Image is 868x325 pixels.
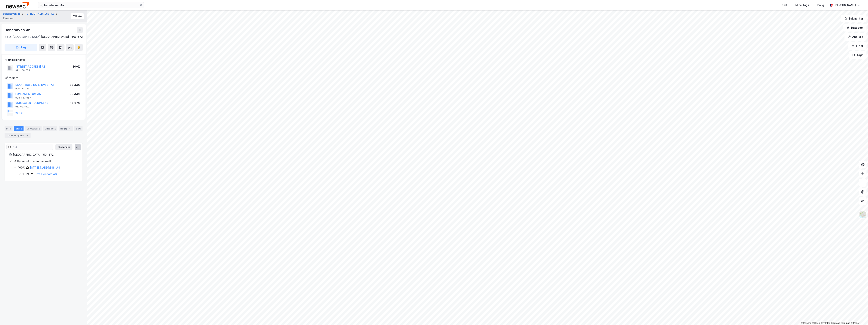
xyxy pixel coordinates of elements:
[844,33,866,41] button: Analyse
[15,96,31,99] div: 998 443 857
[25,133,29,137] div: 9
[782,3,787,7] div: Kart
[843,24,866,32] button: Datasett
[849,307,868,325] iframe: Chat Widget
[73,64,80,69] div: 100%
[59,126,73,131] div: Bygg
[5,44,37,51] button: Tag
[795,3,809,7] div: Mine Tags
[70,92,80,96] div: 33.33%
[71,13,84,19] button: Tilbake
[43,126,57,131] div: Datasett
[11,144,53,150] input: Søk
[74,126,83,131] div: ESG
[3,12,21,16] button: Banehaven 4a
[5,133,31,138] div: Transaksjoner
[14,126,24,131] div: Eiere
[55,144,72,150] button: Ekspander
[13,152,78,157] div: [GEOGRAPHIC_DATA], 150/1672
[6,2,29,8] img: newsec-logo.f6e21ccffca1b3a03d2d.png
[5,58,83,62] div: Hjemmelshaver
[68,127,71,130] div: 1
[849,307,868,325] div: Kontrollprogram for chat
[849,51,866,59] button: Tags
[70,83,80,87] div: 33.33%
[812,322,830,324] a: OpenStreetMap
[817,3,824,7] div: Bolig
[841,15,866,22] button: Bokmerker
[23,172,29,176] div: 100%
[35,172,57,176] a: Otra Eiendom AS
[26,12,55,16] button: [STREET_ADDRESS] AS
[43,2,139,8] input: Søk på adresse, matrikkel, gårdeiere, leietakere eller personer
[15,87,30,90] div: 925 171 360
[3,16,14,21] div: Eiendom
[70,101,80,105] div: 16.67%
[5,35,40,39] div: 4612, [GEOGRAPHIC_DATA]
[848,42,866,50] button: Filter
[17,159,78,163] div: Hjemmel til eiendomsrett
[5,126,13,131] div: Info
[18,165,25,170] div: 100%
[834,3,856,7] div: [PERSON_NAME]
[5,27,31,33] div: Banehaven 4b
[15,69,30,72] div: 992 100 753
[801,322,811,324] a: Mapbox
[859,211,866,218] img: Z
[25,126,42,131] div: Leietakere
[41,35,83,39] div: [GEOGRAPHIC_DATA], 150/1672
[831,322,850,324] a: Improve this map
[15,105,30,108] div: 913 623 622
[30,166,60,169] a: [STREET_ADDRESS] AS
[5,76,83,80] div: Gårdeiere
